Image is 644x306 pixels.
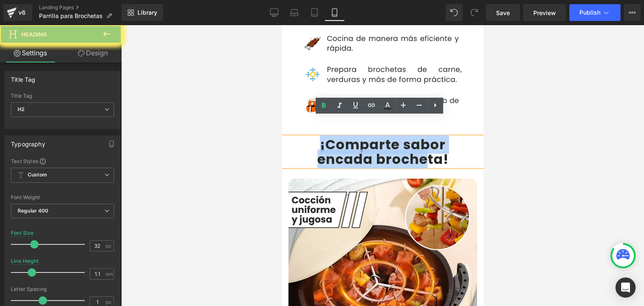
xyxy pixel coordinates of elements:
[569,4,621,21] button: Publish
[3,4,32,21] a: v6
[39,4,122,11] a: Landing Pages
[106,243,113,249] span: px
[161,124,166,143] b: !
[533,8,556,17] span: Preview
[446,4,462,21] button: Undo
[496,8,510,17] span: Save
[624,4,641,21] button: More
[106,271,113,277] span: em
[11,158,114,164] div: Text Styles
[106,299,113,305] span: px
[138,9,157,16] span: Library
[264,4,284,21] a: Desktop
[35,124,53,143] b: en
[304,4,325,21] a: Tablet
[18,106,25,112] b: H2
[11,194,114,200] div: Font Weight
[122,4,163,21] a: New Library
[11,136,45,148] div: Typography
[284,4,304,21] a: Laptop
[21,31,47,38] span: Heading
[523,4,566,21] a: Preview
[579,9,600,16] span: Publish
[11,71,36,83] div: Title Tag
[18,207,49,214] b: Regular 400
[11,93,114,99] div: Title Tag
[466,4,483,21] button: Redo
[11,286,114,292] div: Letter Spacing
[62,44,123,62] a: Design
[17,7,27,18] div: v6
[615,277,636,298] div: Open Intercom Messenger
[39,13,103,19] span: Parrilla para Brochetas
[325,4,345,21] a: Mobile
[53,124,161,143] b: cada brocheta
[11,230,34,236] div: Font Size
[38,110,164,129] b: ¡Comparte sabor
[28,171,47,179] b: Custom
[11,258,39,264] div: Line Height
